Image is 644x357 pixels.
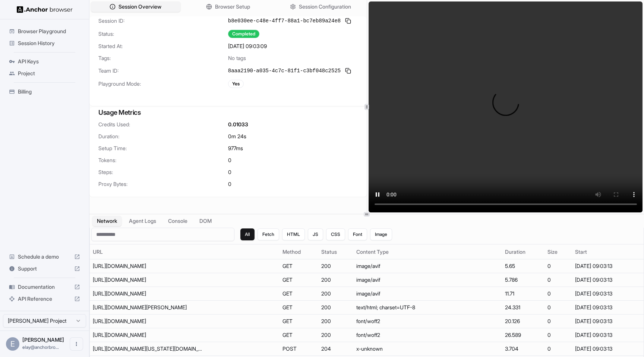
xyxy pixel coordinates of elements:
[353,287,502,301] td: image/avif
[356,248,499,256] div: Content Type
[6,251,83,263] div: Schedule a demo
[318,273,353,287] td: 200
[572,315,644,328] td: [DATE] 09:03:13
[228,157,231,164] span: 0
[228,80,244,88] div: Yes
[326,228,345,240] button: CSS
[318,328,353,342] td: 200
[98,42,228,50] span: Started At:
[18,283,71,291] span: Documentation
[280,273,319,287] td: GET
[18,58,80,65] span: API Keys
[502,342,544,356] td: 3.704
[6,67,83,79] div: Project
[18,40,80,47] span: Session History
[18,295,71,303] span: API Reference
[18,253,71,260] span: Schedule a demo
[502,315,544,328] td: 20.126
[119,3,161,10] span: Session Overview
[70,337,83,351] button: Open menu
[93,345,205,353] div: https://frog.wix.com/bolt-performance?src=72&evid=21&appName=thunderbolt&is_rollout=0&is_company_...
[318,315,353,328] td: 200
[575,248,641,256] div: Start
[93,262,205,270] div: https://static.wixstatic.com/media/6ea5b4a88f0b4f91945b40499aa0af00.png/v1/fill/w_24,h_24,al_c,q_...
[6,293,83,305] div: API Reference
[98,121,228,128] span: Credits Used:
[572,301,644,315] td: [DATE] 09:03:13
[6,337,19,351] div: E
[353,259,502,273] td: image/avif
[280,287,319,301] td: GET
[92,216,121,226] button: Network
[353,342,502,356] td: x-unknown
[228,54,246,62] span: No tags
[98,168,228,176] span: Steps:
[280,328,319,342] td: GET
[280,301,319,315] td: GET
[258,228,279,240] button: Fetch
[98,17,228,25] span: Session ID:
[18,28,80,35] span: Browser Playground
[280,342,319,356] td: POST
[6,263,83,275] div: Support
[370,228,392,240] button: Image
[321,248,350,256] div: Status
[547,248,569,256] div: Size
[6,281,83,293] div: Documentation
[18,265,71,272] span: Support
[17,6,73,13] img: Anchor Logo
[215,3,250,10] span: Browser Setup
[505,248,542,256] div: Duration
[228,145,243,152] span: 977 ms
[228,42,267,50] span: [DATE] 09:03:09
[18,88,80,95] span: Billing
[282,228,305,240] button: HTML
[572,259,644,273] td: [DATE] 09:03:13
[124,216,161,226] button: Agent Logs
[240,228,255,240] button: All
[228,30,259,38] div: Completed
[98,80,228,88] span: Playground Mode:
[544,342,572,356] td: 0
[98,133,228,140] span: Duration:
[228,121,248,128] span: 0.01033
[98,67,228,75] span: Team ID:
[228,133,246,140] span: 0m 24s
[502,301,544,315] td: 24.331
[98,107,358,118] h3: Usage Metrics
[6,37,83,49] div: Session History
[22,337,64,343] span: Elay Gelbart
[348,228,367,240] button: Font
[93,317,205,325] div: https://static.parastorage.com/fonts/v2/af36905f-3c92-4ef9-b0c1-f91432f16ac1/v1/avenir-lt-w01_35-...
[544,273,572,287] td: 0
[228,17,341,25] span: b8e030ee-c48e-4ff7-88a1-bc7eb89a24e8
[93,304,205,311] div: https://www.wix.com/demone2/nicol-rider
[353,315,502,328] td: font/woff2
[544,301,572,315] td: 0
[98,145,228,152] span: Setup Time:
[93,331,205,339] div: https://static.parastorage.com/tag-bundler/api/v1/fonts-cache/googlefont/woff2/s/worksans/v3/z9rX...
[98,157,228,164] span: Tokens:
[6,86,83,98] div: Billing
[280,259,319,273] td: GET
[282,248,316,256] div: Method
[93,276,205,284] div: https://static.wixstatic.com/media/c7d035ba85f6486680c2facedecdcf4d.png/v1/fill/w_24,h_24,al_c,q_...
[195,216,216,226] button: DOM
[502,328,544,342] td: 26.589
[318,301,353,315] td: 200
[572,273,644,287] td: [DATE] 09:03:13
[308,228,323,240] button: JS
[502,259,544,273] td: 5.65
[228,168,231,176] span: 0
[228,180,231,188] span: 0
[318,287,353,301] td: 200
[353,273,502,287] td: image/avif
[572,287,644,301] td: [DATE] 09:03:13
[280,315,319,328] td: GET
[93,290,205,297] div: https://static.wixstatic.com/media/c837a6_a5f904abc9224779abfc65cb53fa6ba7~mv2.jpg/v1/crop/x_158,...
[353,301,502,315] td: text/html; charset=UTF-8
[18,70,80,77] span: Project
[544,287,572,301] td: 0
[228,67,341,75] span: 8aaa2190-a035-4c7c-81f1-c3bf048c2525
[572,342,644,356] td: [DATE] 09:03:13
